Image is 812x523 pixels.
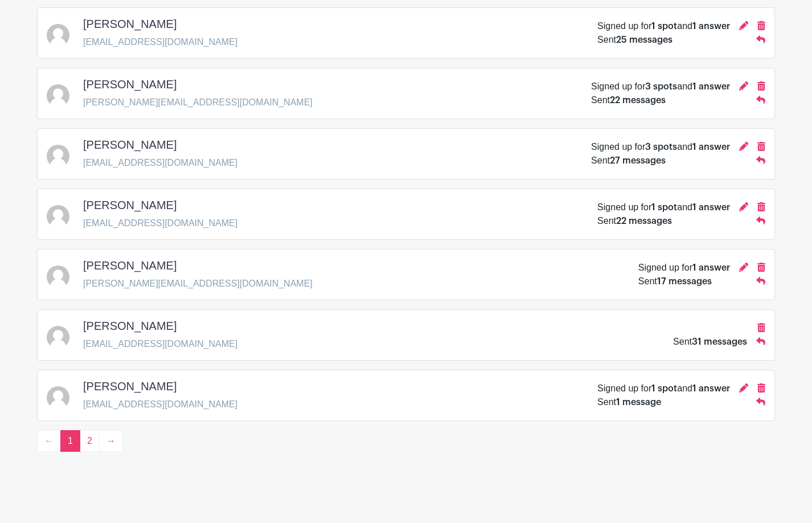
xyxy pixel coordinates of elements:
a: → [99,430,123,452]
span: 1 spot [651,22,677,31]
h5: [PERSON_NAME] [83,198,177,212]
span: 1 answer [692,263,730,272]
span: 1 answer [692,82,730,91]
img: default-ce2991bfa6775e67f084385cd625a349d9dcbb7a52a09fb2fda1e96e2d18dcdb.png [47,326,69,349]
span: 1 [60,430,80,452]
div: Sent [591,154,666,167]
div: Signed up for and [597,201,730,214]
h5: [PERSON_NAME] [83,138,177,152]
p: [EMAIL_ADDRESS][DOMAIN_NAME] [83,398,237,411]
div: Sent [597,395,661,409]
div: Sent [597,33,672,47]
h5: [PERSON_NAME] [83,17,177,31]
span: 1 spot [651,384,677,393]
h5: [PERSON_NAME] [83,319,177,333]
div: Sent [638,275,712,288]
span: 1 message [616,398,661,407]
div: Signed up for and [597,19,730,33]
h5: [PERSON_NAME] [83,379,177,393]
div: Sent [597,214,672,228]
div: Signed up for [638,261,730,275]
img: default-ce2991bfa6775e67f084385cd625a349d9dcbb7a52a09fb2fda1e96e2d18dcdb.png [47,205,69,228]
span: 25 messages [616,35,672,44]
div: Sent [591,93,666,107]
span: 1 answer [692,142,730,152]
p: [PERSON_NAME][EMAIL_ADDRESS][DOMAIN_NAME] [83,277,313,291]
h5: [PERSON_NAME] [83,77,177,91]
div: Signed up for and [597,382,730,395]
p: [PERSON_NAME][EMAIL_ADDRESS][DOMAIN_NAME] [83,96,313,109]
div: Sent [673,335,747,349]
img: default-ce2991bfa6775e67f084385cd625a349d9dcbb7a52a09fb2fda1e96e2d18dcdb.png [47,386,69,409]
span: 3 spots [645,82,677,91]
span: 1 answer [692,203,730,212]
span: 1 answer [692,22,730,31]
span: 17 messages [657,277,712,286]
div: Signed up for and [591,140,730,154]
img: default-ce2991bfa6775e67f084385cd625a349d9dcbb7a52a09fb2fda1e96e2d18dcdb.png [47,265,69,288]
a: 2 [80,430,100,452]
p: [EMAIL_ADDRESS][DOMAIN_NAME] [83,156,237,170]
div: Signed up for and [591,80,730,93]
p: [EMAIL_ADDRESS][DOMAIN_NAME] [83,35,237,49]
p: [EMAIL_ADDRESS][DOMAIN_NAME] [83,216,237,230]
img: default-ce2991bfa6775e67f084385cd625a349d9dcbb7a52a09fb2fda1e96e2d18dcdb.png [47,24,69,47]
span: 22 messages [610,96,666,105]
span: 1 spot [651,203,677,212]
span: 1 answer [692,384,730,393]
h5: [PERSON_NAME] [83,259,177,272]
p: [EMAIL_ADDRESS][DOMAIN_NAME] [83,337,237,351]
span: 31 messages [692,337,747,346]
span: 3 spots [645,142,677,152]
span: 27 messages [610,156,666,165]
img: default-ce2991bfa6775e67f084385cd625a349d9dcbb7a52a09fb2fda1e96e2d18dcdb.png [47,84,69,107]
img: default-ce2991bfa6775e67f084385cd625a349d9dcbb7a52a09fb2fda1e96e2d18dcdb.png [47,145,69,167]
span: 22 messages [616,216,672,226]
